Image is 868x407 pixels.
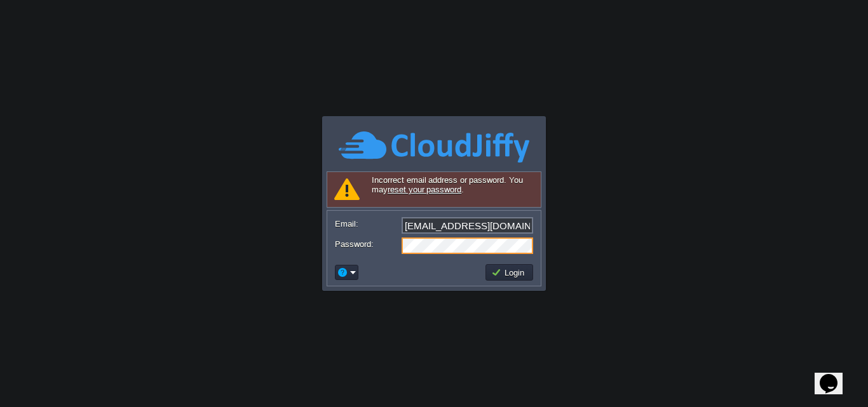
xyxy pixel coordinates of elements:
div: Incorrect email address or password. You may . [327,171,541,208]
label: Email: [335,217,400,230]
img: CloudJiffy [339,130,529,164]
iframe: chat widget [815,356,855,394]
label: Password: [335,237,400,251]
a: reset your password [388,185,461,194]
button: Login [491,267,528,278]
